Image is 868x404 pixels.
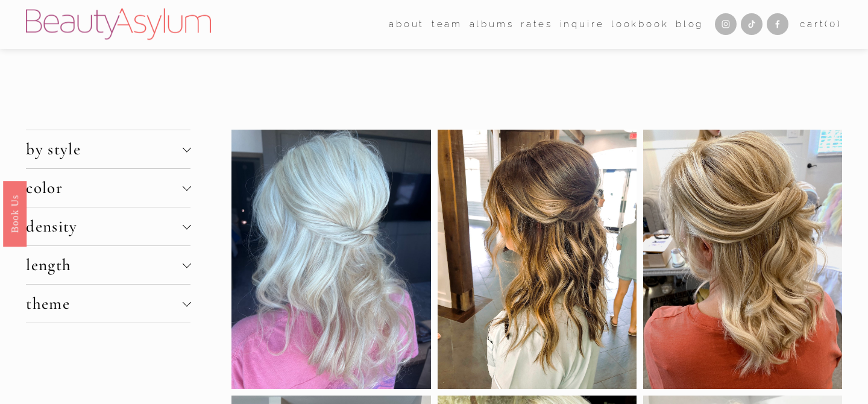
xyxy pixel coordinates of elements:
a: folder dropdown [389,15,424,34]
span: by style [26,139,182,159]
span: ( ) [825,19,841,30]
button: theme [26,285,190,323]
span: length [26,255,182,275]
button: density [26,207,190,245]
a: Blog [676,15,703,34]
button: by style [26,130,190,168]
a: Book Us [3,181,27,247]
img: Beauty Asylum | Bridal Hair &amp; Makeup Charlotte &amp; Atlanta [26,8,211,40]
a: Inquire [560,15,605,34]
span: about [389,16,424,33]
a: Lookbook [611,15,669,34]
a: Cart(0) [800,16,842,33]
span: theme [26,294,182,314]
a: Facebook [767,13,788,35]
a: folder dropdown [432,15,462,34]
button: color [26,169,190,207]
span: 0 [829,19,837,30]
a: TikTok [741,13,763,35]
span: color [26,178,182,198]
a: albums [470,15,514,34]
span: density [26,216,182,236]
button: length [26,246,190,284]
a: Instagram [715,13,737,35]
span: team [432,16,462,33]
a: Rates [521,15,553,34]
